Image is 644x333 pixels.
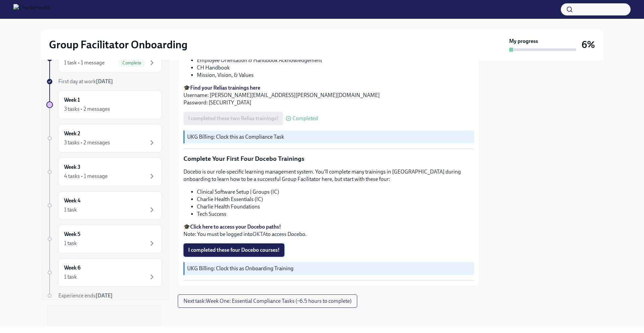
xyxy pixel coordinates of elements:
p: 🎓 Note: You must be logged into to access Docebo. [183,223,474,238]
h6: Week 6 [64,264,80,272]
li: CH Handbook [197,64,474,72]
div: 4 tasks • 1 message [64,173,108,180]
a: Week 51 task [46,225,162,253]
li: Employee Orientation & Handbook Acknowledgement [197,57,474,64]
span: Next task : Week One: Essential Compliance Tasks (~6.5 hours to complete) [183,298,352,304]
div: 1 task [64,240,77,247]
span: First day at work [58,78,113,85]
li: Charlie Health Foundations [197,203,474,210]
strong: [DATE] [96,78,113,85]
div: 3 tasks • 2 messages [64,105,110,113]
span: Experience ends [58,292,113,299]
h6: Week 2 [64,130,80,137]
p: UKG Billing: Clock this as Onboarding Training [187,265,471,272]
a: Week 23 tasks • 2 messages [46,124,162,152]
img: CharlieHealth [13,4,51,15]
h3: 6% [582,39,595,51]
div: 1 task [64,206,77,213]
strong: My progress [509,38,538,45]
h6: Week 1 [64,96,80,104]
a: Week 13 tasks • 2 messages [46,91,162,119]
a: Week 61 task [46,258,162,287]
p: Complete Your First Four Docebo Trainings [183,154,474,163]
button: I completed these four Docebo courses! [183,243,284,257]
span: Complete [118,60,145,65]
div: 1 task [64,273,77,281]
p: UKG Billing: Clock this as Compliance Task [187,133,471,141]
span: Completed [292,116,318,121]
li: Tech Success [197,210,474,218]
h6: Week 4 [64,197,80,204]
a: OKTA [253,231,266,237]
li: Clinical Software Setup | Groups (IC) [197,188,474,196]
li: Charlie Health Essentials (IC) [197,196,474,203]
p: Docebo is our role-specific learning management system. You'll complete many trainings in [GEOGRA... [183,168,474,183]
span: I completed these four Docebo courses! [188,247,280,253]
a: Week 41 task [46,191,162,220]
h6: Week 3 [64,163,80,171]
h2: Group Facilitator Onboarding [49,38,187,51]
h6: Week 5 [64,231,80,238]
div: 3 tasks • 2 messages [64,139,110,146]
a: First day at work[DATE] [46,78,162,85]
li: Mission, Vision, & Values [197,72,474,79]
a: Week 34 tasks • 1 message [46,158,162,186]
a: Click here to access your Docebo paths! [190,224,281,230]
p: 🎓 Username: [PERSON_NAME][EMAIL_ADDRESS][PERSON_NAME][DOMAIN_NAME] Password: [SECURITY_DATA] [183,84,474,106]
div: 1 task • 1 message [64,59,105,66]
button: Next task:Week One: Essential Compliance Tasks (~6.5 hours to complete) [178,294,357,308]
a: Find your Relias trainings here [190,85,260,91]
strong: [DATE] [96,292,113,299]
